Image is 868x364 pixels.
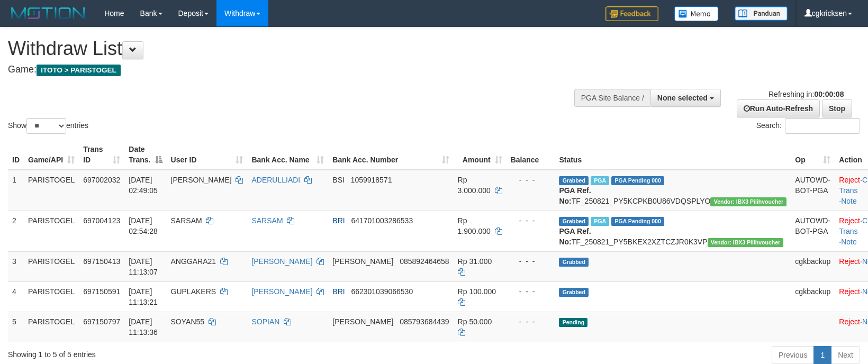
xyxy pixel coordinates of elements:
[83,257,120,266] span: 697150413
[251,317,279,326] a: SOPIAN
[657,94,708,102] span: None selected
[458,216,491,235] span: Rp 1.900.000
[83,317,120,326] span: 697150797
[555,140,791,170] th: Status
[83,287,120,296] span: 697150591
[756,118,860,134] label: Search:
[8,281,24,312] td: 4
[791,251,835,281] td: cgkbackup
[559,217,589,226] span: Grabbed
[171,317,205,326] span: SOYAN55
[841,238,857,246] a: Note
[37,65,121,76] span: ITOTO > PARISTOGEL
[79,140,124,170] th: Trans ID: activate to sort column ascending
[83,216,120,225] span: 697004123
[511,286,551,297] div: - - -
[454,140,507,170] th: Amount: activate to sort column ascending
[511,316,551,327] div: - - -
[559,227,591,246] b: PGA Ref. No:
[839,287,860,296] a: Reject
[674,6,719,21] img: Button%20Memo.svg
[129,317,158,336] span: [DATE] 11:13:36
[26,118,66,134] select: Showentries
[171,257,216,266] span: ANGGARA21
[791,281,835,312] td: cgkbackup
[591,176,609,185] span: Marked by cgkcindy
[8,170,24,211] td: 1
[559,176,589,185] span: Grabbed
[332,287,345,296] span: BRI
[332,257,393,266] span: [PERSON_NAME]
[458,257,492,266] span: Rp 31.000
[251,216,283,225] a: SARSAM
[559,186,591,205] b: PGA Ref. No:
[785,118,860,134] input: Search:
[511,256,551,267] div: - - -
[791,140,835,170] th: Op: activate to sort column ascending
[400,257,449,266] span: Copy 085892464658 to clipboard
[710,197,786,206] span: Vendor URL: https://payment5.1velocity.biz
[328,140,453,170] th: Bank Acc. Number: activate to sort column ascending
[555,211,791,251] td: TF_250821_PY5BKEX2XZTCZJR0K3VP
[814,90,844,98] strong: 00:00:08
[839,257,860,266] a: Reject
[251,176,300,184] a: ADERULLIADI
[574,89,650,107] div: PGA Site Balance /
[650,89,721,107] button: None selected
[171,216,202,225] span: SARSAM
[351,176,392,184] span: Copy 1059918571 to clipboard
[8,38,568,59] h1: Withdraw List
[839,216,860,225] a: Reject
[332,216,345,225] span: BRI
[167,140,248,170] th: User ID: activate to sort column ascending
[831,346,860,364] a: Next
[129,216,158,235] span: [DATE] 02:54:28
[129,287,158,306] span: [DATE] 11:13:21
[559,318,587,327] span: Pending
[511,215,551,226] div: - - -
[559,288,589,297] span: Grabbed
[24,281,79,312] td: PARISTOGEL
[247,140,328,170] th: Bank Acc. Name: activate to sort column ascending
[8,312,24,342] td: 5
[458,317,492,326] span: Rp 50.000
[8,211,24,251] td: 2
[791,211,835,251] td: AUTOWD-BOT-PGA
[611,176,664,185] span: PGA Pending
[839,176,860,184] a: Reject
[8,118,88,134] label: Show entries
[251,287,312,296] a: [PERSON_NAME]
[555,170,791,211] td: TF_250821_PY5KCPKB0U86VDQSPLYO
[332,176,345,184] span: BSI
[708,238,784,247] span: Vendor URL: https://payment5.1velocity.biz
[8,65,568,75] h4: Game:
[8,140,24,170] th: ID
[737,99,820,117] a: Run Auto-Refresh
[351,287,413,296] span: Copy 662301039066530 to clipboard
[791,170,835,211] td: AUTOWD-BOT-PGA
[171,287,216,296] span: GUPLAKERS
[8,345,354,360] div: Showing 1 to 5 of 5 entries
[822,99,852,117] a: Stop
[8,251,24,281] td: 3
[772,346,814,364] a: Previous
[839,317,860,326] a: Reject
[129,257,158,276] span: [DATE] 11:13:07
[8,5,88,21] img: MOTION_logo.png
[768,90,844,98] span: Refreshing in:
[507,140,555,170] th: Balance
[559,258,589,267] span: Grabbed
[458,176,491,195] span: Rp 3.000.000
[813,346,831,364] a: 1
[611,217,664,226] span: PGA Pending
[24,170,79,211] td: PARISTOGEL
[171,176,232,184] span: [PERSON_NAME]
[511,175,551,185] div: - - -
[458,287,496,296] span: Rp 100.000
[24,140,79,170] th: Game/API: activate to sort column ascending
[735,6,788,21] img: panduan.png
[129,176,158,195] span: [DATE] 02:49:05
[124,140,166,170] th: Date Trans.: activate to sort column descending
[24,312,79,342] td: PARISTOGEL
[400,317,449,326] span: Copy 085793684439 to clipboard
